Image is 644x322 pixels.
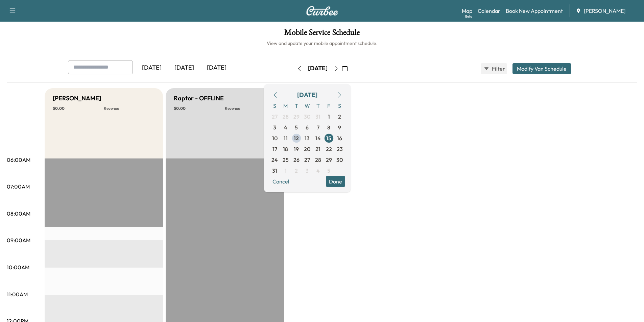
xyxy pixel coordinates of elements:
[273,123,276,131] span: 3
[478,7,500,15] a: Calendar
[297,90,317,100] div: [DATE]
[285,167,287,175] span: 1
[53,94,101,103] h5: [PERSON_NAME]
[272,134,278,142] span: 10
[326,156,332,164] span: 29
[305,134,310,142] span: 13
[7,28,637,40] h1: Mobile Service Schedule
[338,123,341,131] span: 9
[272,113,278,121] span: 27
[168,60,200,76] div: [DATE]
[291,100,302,111] span: T
[7,236,30,244] p: 09:00AM
[271,156,278,164] span: 24
[304,145,310,153] span: 20
[53,106,104,111] p: $ 0.00
[295,123,298,131] span: 5
[462,7,472,15] a: MapBeta
[337,145,343,153] span: 23
[326,145,332,153] span: 22
[306,167,309,175] span: 3
[294,145,299,153] span: 19
[313,100,324,111] span: T
[338,113,341,121] span: 2
[315,113,320,121] span: 31
[302,100,313,111] span: W
[269,176,292,187] button: Cancel
[7,263,29,271] p: 10:00AM
[295,167,298,175] span: 2
[315,145,320,153] span: 21
[272,145,277,153] span: 17
[324,100,334,111] span: F
[334,100,345,111] span: S
[283,156,289,164] span: 25
[506,7,563,15] a: Book New Appointment
[7,209,30,218] p: 08:00AM
[284,123,287,131] span: 4
[327,123,330,131] span: 8
[272,167,277,175] span: 31
[465,14,472,19] div: Beta
[512,63,571,74] button: Modify Van Schedule
[337,134,342,142] span: 16
[280,100,291,111] span: M
[294,134,299,142] span: 12
[269,100,280,111] span: S
[326,176,345,187] button: Done
[293,156,300,164] span: 26
[7,40,637,47] h6: View and update your mobile appointment schedule.
[481,63,507,74] button: Filter
[336,156,343,164] span: 30
[328,113,330,121] span: 1
[315,134,321,142] span: 14
[316,167,320,175] span: 4
[293,113,300,121] span: 29
[304,113,310,121] span: 30
[174,106,225,111] p: $ 0.00
[327,167,330,175] span: 5
[317,123,319,131] span: 7
[284,134,288,142] span: 11
[304,156,310,164] span: 27
[283,145,288,153] span: 18
[306,123,309,131] span: 6
[492,65,504,73] span: Filter
[225,106,276,111] p: Revenue
[308,64,328,73] div: [DATE]
[326,134,331,142] span: 15
[7,290,28,298] p: 11:00AM
[584,7,625,15] span: [PERSON_NAME]
[136,60,168,76] div: [DATE]
[306,6,338,16] img: Curbee Logo
[104,106,155,111] p: Revenue
[315,156,321,164] span: 28
[7,182,30,191] p: 07:00AM
[200,60,233,76] div: [DATE]
[174,94,224,103] h5: Raptor - OFFLINE
[283,113,289,121] span: 28
[7,156,30,164] p: 06:00AM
